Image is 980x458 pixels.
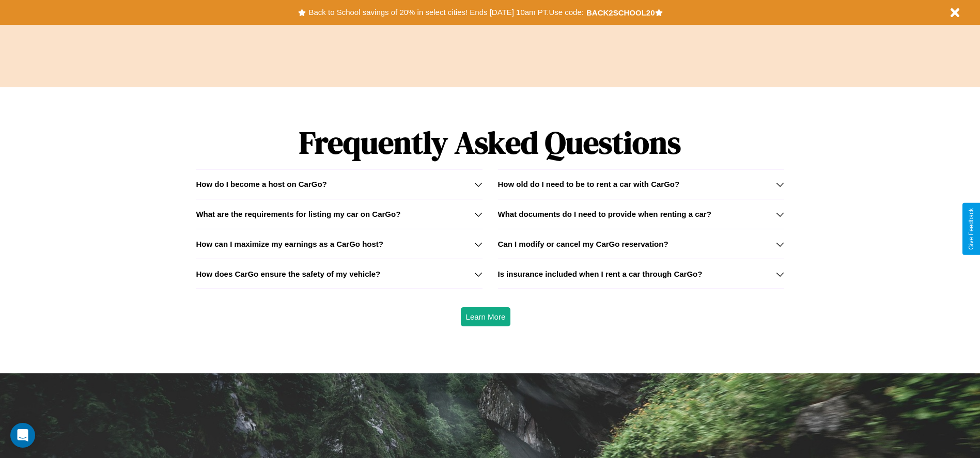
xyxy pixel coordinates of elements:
[498,210,711,218] h3: What documents do I need to provide when renting a car?
[306,5,586,20] button: Back to School savings of 20% in select cities! Ends [DATE] 10am PT.Use code:
[498,240,668,248] h3: Can I modify or cancel my CarGo reservation?
[498,180,680,188] h3: How old do I need to be to rent a car with CarGo?
[968,208,975,250] div: Give Feedback
[10,423,35,448] div: Open Intercom Messenger
[196,210,400,218] h3: What are the requirements for listing my car on CarGo?
[196,116,784,169] h1: Frequently Asked Questions
[498,270,703,278] h3: Is insurance included when I rent a car through CarGo?
[196,180,326,188] h3: How do I become a host on CarGo?
[196,240,383,248] h3: How can I maximize my earnings as a CarGo host?
[586,8,655,17] b: BACK2SCHOOL20
[196,270,380,278] h3: How does CarGo ensure the safety of my vehicle?
[461,307,511,326] button: Learn More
